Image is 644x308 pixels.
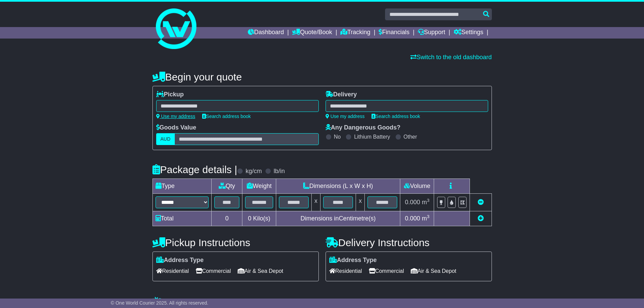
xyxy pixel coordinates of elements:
h4: Begin your quote [152,71,492,82]
a: Tracking [340,27,370,39]
label: Address Type [329,257,377,264]
td: Total [152,211,212,226]
td: Type [152,179,212,194]
label: Any Dangerous Goods? [326,124,401,132]
a: Search address book [202,114,251,119]
td: x [312,194,320,211]
label: Goods Value [156,124,196,132]
td: 0 [212,211,242,226]
sup: 3 [427,214,430,219]
h4: Delivery Instructions [326,237,492,248]
span: Air & Sea Depot [238,266,283,276]
span: Air & Sea Depot [411,266,456,276]
h4: Package details | [152,164,237,175]
a: Use my address [156,114,195,119]
span: Residential [329,266,362,276]
label: Other [404,134,417,140]
h4: Warranty & Insurance [152,297,492,308]
td: Dimensions in Centimetre(s) [276,211,400,226]
span: m [422,199,430,206]
sup: 3 [427,198,430,203]
span: Commercial [196,266,231,276]
label: Pickup [156,91,184,98]
label: Address Type [156,257,204,264]
span: © One World Courier 2025. All rights reserved. [111,300,209,306]
td: Qty [212,179,242,194]
span: m [422,215,430,222]
span: 0 [248,215,252,222]
td: Dimensions (L x W x H) [276,179,400,194]
label: Lithium Battery [354,134,390,140]
td: Weight [242,179,276,194]
td: Volume [400,179,434,194]
a: Quote/Book [292,27,332,39]
td: x [356,194,365,211]
label: kg/cm [245,168,262,175]
a: Remove this item [478,199,484,206]
h4: Pickup Instructions [152,237,319,248]
a: Search address book [372,114,420,119]
label: AUD [156,133,175,145]
a: Add new item [478,215,484,222]
span: Residential [156,266,189,276]
a: Support [418,27,445,39]
label: lb/in [273,168,285,175]
td: Kilo(s) [242,211,276,226]
a: Financials [379,27,409,39]
span: 0.000 [405,215,420,222]
a: Switch to the old dashboard [410,54,492,61]
label: Delivery [326,91,357,98]
a: Dashboard [248,27,284,39]
a: Use my address [326,114,365,119]
a: Settings [454,27,483,39]
label: No [334,134,341,140]
span: 0.000 [405,199,420,206]
span: Commercial [369,266,404,276]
